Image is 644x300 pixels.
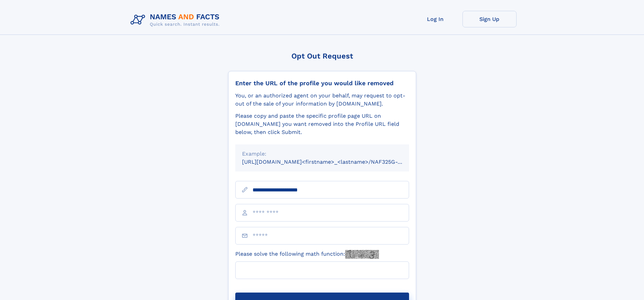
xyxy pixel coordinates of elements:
div: Opt Out Request [228,52,416,60]
a: Sign Up [462,11,517,27]
a: Log In [408,11,462,27]
small: [URL][DOMAIN_NAME]<firstname>_<lastname>/NAF325G-xxxxxxxx [242,159,422,165]
label: Please solve the following math function: [235,250,379,259]
div: You, or an authorized agent on your behalf, may request to opt-out of the sale of your informatio... [235,92,409,108]
img: Logo Names and Facts [128,11,225,29]
div: Please copy and paste the specific profile page URL on [DOMAIN_NAME] you want removed into the Pr... [235,112,409,136]
div: Enter the URL of the profile you would like removed [235,79,409,87]
div: Example: [242,150,402,158]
